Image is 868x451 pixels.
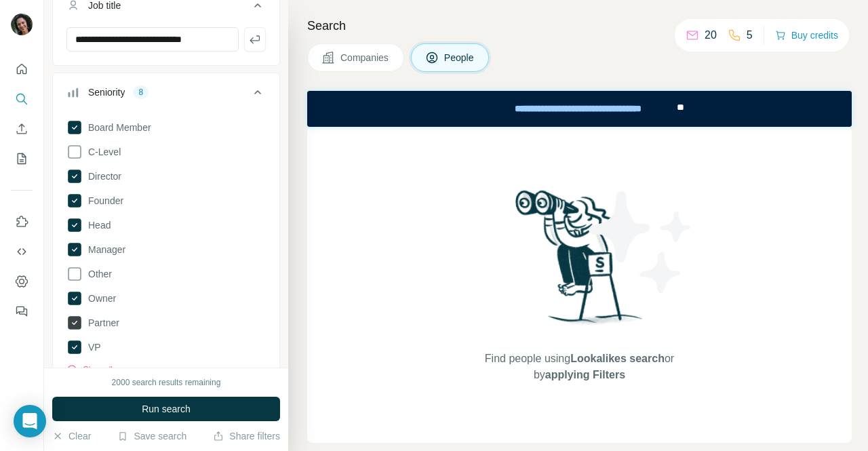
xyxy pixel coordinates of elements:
span: applying Filters [545,369,625,380]
span: Owner [83,292,116,305]
button: Use Surfe on LinkedIn [11,210,33,234]
button: Enrich CSV [11,117,33,141]
button: Quick start [11,57,33,81]
span: Head [83,218,111,232]
span: Other [83,267,112,281]
span: Founder [83,194,123,208]
button: Dashboard [11,269,33,294]
button: Buy credits [775,26,838,45]
button: My lists [11,146,33,171]
img: Surfe Illustration - Stars [580,181,702,303]
span: Run search [142,402,191,416]
p: 5 [747,27,753,43]
span: Find people using or by [471,351,688,383]
div: 8 [133,86,149,98]
span: C-Level [83,145,121,159]
div: Open Intercom Messenger [14,405,46,437]
div: 2000 search results remaining [112,376,221,389]
button: Seniority8 [53,76,279,114]
span: VP [83,340,101,354]
iframe: Banner [307,91,852,127]
button: Use Surfe API [11,239,33,264]
span: Director [83,170,121,183]
span: Lookalikes search [570,353,665,364]
button: Feedback [11,299,33,323]
button: Save search [117,429,186,443]
span: Board Member [83,121,151,134]
button: Search [11,87,33,111]
span: Companies [340,51,390,64]
button: Share filters [213,429,280,443]
span: Partner [83,316,119,330]
img: Surfe Illustration - Woman searching with binoculars [509,187,650,338]
span: People [444,51,475,64]
span: Manager [83,243,125,256]
div: Seniority [88,85,125,99]
img: Avatar [11,14,33,35]
button: Clear [52,429,91,443]
button: Clear all [66,364,113,376]
button: Run search [52,397,280,421]
h4: Search [307,16,852,35]
p: 20 [705,27,717,43]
